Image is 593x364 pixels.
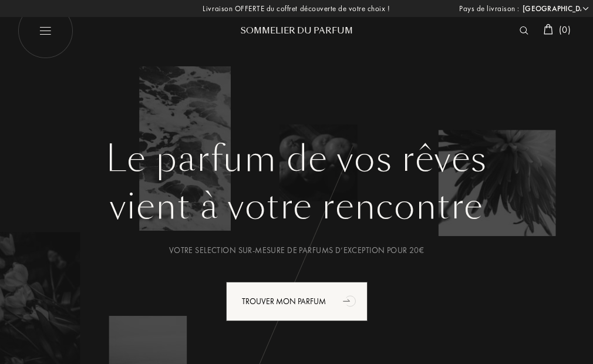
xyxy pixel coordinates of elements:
[226,25,367,37] div: Sommelier du Parfum
[226,282,368,321] div: Trouver mon parfum
[339,289,362,312] div: animation
[217,282,376,321] a: Trouver mon parfumanimation
[18,3,73,59] img: burger_white.png
[559,23,571,36] span: ( 0 )
[26,138,567,180] h1: Le parfum de vos rêves
[26,180,567,233] div: vient à votre rencontre
[520,26,528,35] img: search_icn_white.svg
[544,24,553,35] img: cart_white.svg
[459,3,520,15] span: Pays de livraison :
[26,244,567,257] div: Votre selection sur-mesure de parfums d’exception pour 20€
